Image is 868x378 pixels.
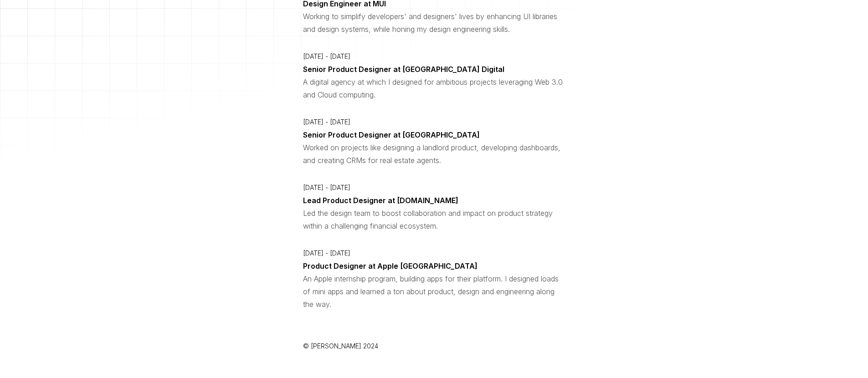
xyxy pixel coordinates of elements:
[303,194,565,207] a: Lead Product Designer at [DOMAIN_NAME]
[303,207,565,232] p: Led the design team to boost collaboration and impact on product strategy within a challenging fi...
[303,194,458,207] p: Lead Product Designer at [DOMAIN_NAME]
[303,63,565,76] a: Senior Product Designer at [GEOGRAPHIC_DATA] Digital
[303,50,565,63] p: [DATE] - [DATE]
[303,272,565,311] p: An Apple internship program, building apps for their platform. I designed loads of mini apps and ...
[303,76,565,101] p: A digital agency at which I designed for ambitious projects leveraging Web 3.0 and Cloud computing.
[303,260,478,272] p: Product Designer at Apple [GEOGRAPHIC_DATA]
[303,63,504,76] p: Senior Product Designer at [GEOGRAPHIC_DATA] Digital
[303,116,565,128] p: [DATE] - [DATE]
[303,128,480,141] p: Senior Product Designer at [GEOGRAPHIC_DATA]
[303,247,565,260] p: [DATE] - [DATE]
[303,10,565,36] p: Working to simplify developers' and designers' lives by enhancing UI libraries and design systems...
[303,260,565,272] a: Product Designer at Apple [GEOGRAPHIC_DATA]
[303,181,565,194] p: [DATE] - [DATE]
[303,340,565,352] p: © [PERSON_NAME] 2024
[303,141,565,167] p: Worked on projects like designing a landlord product, developing dashboards, and creating CRMs fo...
[303,128,565,141] a: Senior Product Designer at [GEOGRAPHIC_DATA]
